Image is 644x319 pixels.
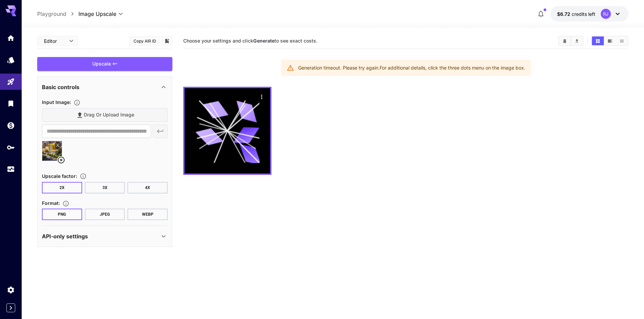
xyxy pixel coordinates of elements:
[44,37,65,45] span: Editor
[42,228,168,244] div: API-only settings
[616,36,628,45] button: Show media in list view
[42,83,79,91] p: Basic controls
[85,182,125,193] button: 3X
[7,78,15,86] div: Playground
[6,303,15,312] button: Expand sidebar
[557,10,595,18] div: $6.71641
[7,56,15,64] div: Models
[550,6,628,22] button: $6.71641RJ
[37,57,172,71] button: Upscale
[77,173,89,180] button: Choose the level of upscaling to be performed on the image.
[591,36,628,46] div: Show media in grid viewShow media in video viewShow media in list view
[78,10,116,18] span: Image Upscale
[604,36,616,45] button: Show media in video view
[129,36,160,46] button: Copy AIR ID
[183,38,317,44] span: Choose your settings and click to see exact costs.
[42,99,71,105] span: Input Image :
[85,209,125,220] button: JPEG
[42,182,82,193] button: 2X
[42,173,77,179] span: Upscale factor :
[127,182,168,193] button: 4X
[7,121,15,130] div: Wallet
[60,200,72,207] button: Choose the file format for the output image.
[572,11,595,17] span: credits left
[558,36,583,46] div: Clear AllDownload All
[7,165,15,174] div: Usage
[571,36,583,45] button: Download All
[592,36,604,45] button: Show media in grid view
[7,99,15,108] div: Library
[42,232,88,240] p: API-only settings
[253,38,275,44] b: Generate
[42,79,168,95] div: Basic controls
[42,209,82,220] button: PNG
[7,286,15,294] div: Settings
[7,143,15,152] div: API Keys
[559,36,571,45] button: Clear All
[42,200,60,206] span: Format :
[37,10,78,18] nav: breadcrumb
[7,34,15,42] div: Home
[92,60,111,68] span: Upscale
[71,99,83,106] button: Specifies the input image to be processed.
[298,62,525,74] div: Generation timeout. Please try again. For additional details, click the three dots menu on the im...
[127,209,168,220] button: WEBP
[164,37,170,45] button: Add to library
[257,91,267,102] div: Actions
[557,11,572,17] span: $6.72
[601,9,611,19] div: RJ
[37,10,66,18] a: Playground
